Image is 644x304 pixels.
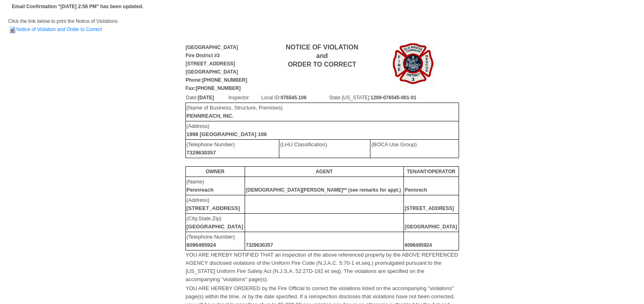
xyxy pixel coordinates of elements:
b: 1998 [GEOGRAPHIC_DATA] 106 [187,131,267,137]
font: (Address) [187,197,240,211]
b: PENNREACH, INC. [187,113,234,119]
td: Date: [186,93,228,102]
b: 7329630357 [246,242,273,248]
font: (Telephone Number) [187,141,235,156]
td: Email Confirmation "[DATE] 2:56 PM" has been updated. [11,1,145,12]
td: Inspector: [228,93,261,102]
b: 7329630357 [187,150,216,156]
span: Click the link below to print the Notice of Violations [8,18,118,32]
font: (Telephone Number) [187,234,235,248]
img: HTML Document [8,26,16,34]
font: (LHU Classification) [280,141,327,148]
font: (BOCA Use Group) [371,141,417,148]
b: Pennrech [405,187,427,193]
b: [STREET_ADDRESS] [187,205,240,211]
td: Local ID: [261,93,329,102]
b: [GEOGRAPHIC_DATA] Fire District #3 [STREET_ADDRESS] [GEOGRAPHIC_DATA] Phone:[PHONE_NUMBER] Fax:[P... [186,45,247,91]
b: AGENT [316,169,333,174]
b: [STREET_ADDRESS] [405,206,454,211]
b: 6096495924 [405,242,432,248]
font: YOU ARE HEREBY NOTIFIED THAT an inspection of the above referenced property by the ABOVE REFERENC... [186,252,458,282]
font: (Name of Business, Structure, Premises) [187,105,283,119]
td: State [US_STATE]: [329,93,459,102]
font: (City,State,Zip) [187,215,243,230]
b: [GEOGRAPHIC_DATA] [405,224,457,230]
font: (Name) [187,179,214,193]
b: [DATE] [198,95,214,101]
b: OWNER [206,169,225,174]
font: (Address) [187,123,267,137]
b: TENANT/OPERATOR [407,169,455,174]
b: 1209-076545-001-01 [370,95,416,101]
b: NOTICE OF VIOLATION and ORDER TO CORRECT [286,44,358,68]
b: Pennreach [187,187,214,193]
b: [DEMOGRAPHIC_DATA][PERSON_NAME]** (see remarks for appt.) [246,187,401,193]
b: 6096495924 [187,242,216,248]
b: [GEOGRAPHIC_DATA] [187,224,243,230]
a: Notice of Violation and Order to Correct [8,27,102,32]
b: 076545.106 [281,95,306,101]
img: Image [393,43,434,84]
